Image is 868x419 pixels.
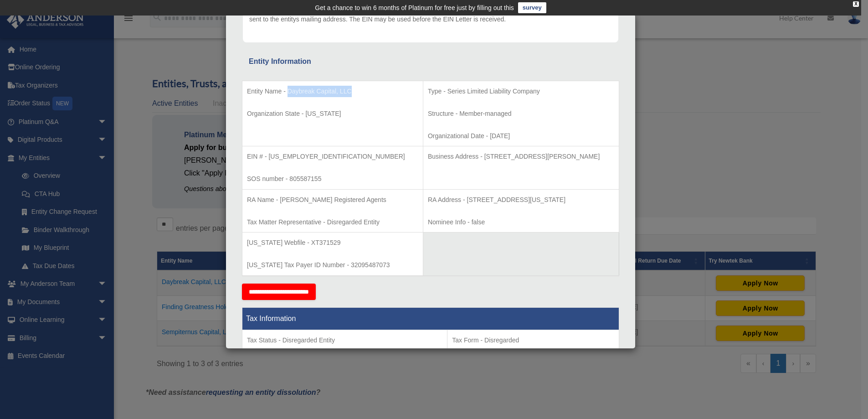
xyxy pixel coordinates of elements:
[247,335,442,346] p: Tax Status - Disregarded Entity
[315,2,514,13] div: Get a chance to win 6 months of Platinum for free just by filling out this
[249,55,612,68] div: Entity Information
[853,1,859,7] div: close
[247,259,418,271] p: [US_STATE] Tax Payer ID Number - 32095487073
[428,151,614,162] p: Business Address - [STREET_ADDRESS][PERSON_NAME]
[247,173,418,185] p: SOS number - 805587155
[428,108,614,119] p: Structure - Member-managed
[428,217,614,228] p: Nominee Info - false
[242,307,619,330] th: Tax Information
[452,335,614,346] p: Tax Form - Disregarded
[428,86,614,97] p: Type - Series Limited Liability Company
[242,330,447,397] td: Tax Period Type - Calendar Year
[247,217,418,228] p: Tax Matter Representative - Disregarded Entity
[247,194,418,206] p: RA Name - [PERSON_NAME] Registered Agents
[428,194,614,206] p: RA Address - [STREET_ADDRESS][US_STATE]
[247,86,418,97] p: Entity Name - Daybreak Capital, LLC
[428,130,614,142] p: Organizational Date - [DATE]
[247,151,418,162] p: EIN # - [US_EMPLOYER_IDENTIFICATION_NUMBER]
[247,237,418,248] p: [US_STATE] Webfile - XT371529
[247,108,418,119] p: Organization State - [US_STATE]
[518,2,546,13] a: survey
